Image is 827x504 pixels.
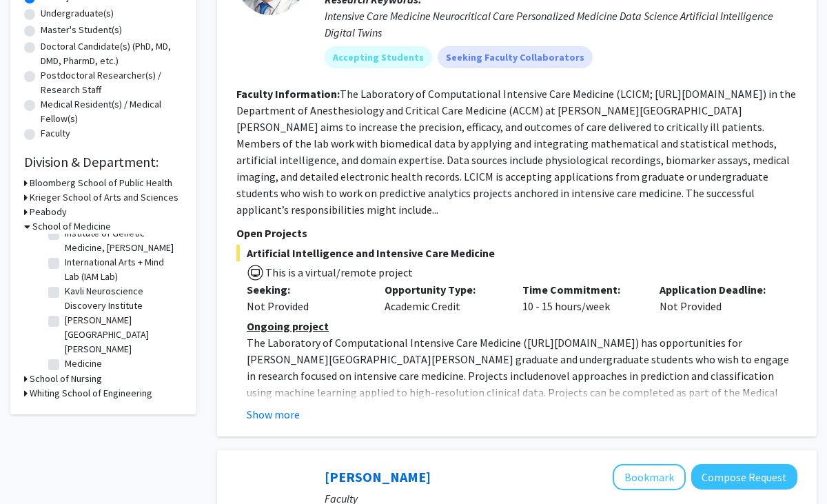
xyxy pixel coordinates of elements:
mat-chip: Seeking Faculty Collaborators [438,46,593,68]
u: Ongoing project [247,319,329,333]
span: This is a virtual/remote project [264,265,413,279]
label: Medical Resident(s) / Medical Fellow(s) [41,97,183,126]
h3: Peabody [30,205,67,219]
label: Institute of Genetic Medicine, [PERSON_NAME] [65,226,179,255]
button: Add Carlos Romo to Bookmarks [613,464,686,490]
p: Open Projects [236,225,797,241]
mat-chip: Accepting Students [325,46,432,68]
label: Undergraduate(s) [41,6,114,21]
iframe: Chat [10,442,59,494]
label: International Arts + Mind Lab (IAM Lab) [65,255,179,284]
p: Opportunity Type: [385,281,502,298]
h3: Bloomberg School of Public Health [30,176,172,190]
div: 10 - 15 hours/week [512,281,650,314]
span: The Laboratory of Computational Intensive Care Medicine ( [247,336,527,350]
div: Not Provided [247,298,364,314]
p: Seeking: [247,281,364,298]
label: Faculty [41,126,70,141]
span: Artificial Intelligence and Intensive Care Medicine [236,245,797,261]
label: Medicine [65,356,102,371]
span: novel approaches in prediction and classification using machine learning applied to high-resoluti... [247,369,778,416]
h3: School of Medicine [32,219,111,234]
button: Show more [247,406,300,423]
div: Academic Credit [374,281,512,314]
label: [PERSON_NAME][GEOGRAPHIC_DATA][PERSON_NAME] [65,313,179,356]
p: [URL][DOMAIN_NAME] Priority will be given to applicants who have completed coursework or have a d... [247,334,797,500]
fg-read-more: The Laboratory of Computational Intensive Care Medicine (LCICM; [URL][DOMAIN_NAME]) in the Depart... [236,87,796,216]
p: Time Commitment: [522,281,640,298]
div: Not Provided [649,281,787,314]
b: Faculty Information: [236,87,340,101]
h2: Division & Department: [24,154,183,170]
label: Kavli Neuroscience Discovery Institute [65,284,179,313]
h3: Krieger School of Arts and Sciences [30,190,178,205]
a: [PERSON_NAME] [325,468,431,485]
label: Doctoral Candidate(s) (PhD, MD, DMD, PharmD, etc.) [41,39,183,68]
h3: School of Nursing [30,372,102,386]
p: Application Deadline: [660,281,777,298]
label: Postdoctoral Researcher(s) / Research Staff [41,68,183,97]
div: Intensive Care Medicine Neurocritical Care Personalized Medicine Data Science Artificial Intellig... [325,8,797,41]
h3: Whiting School of Engineering [30,386,152,401]
label: Master's Student(s) [41,23,122,37]
span: ) has opportunities for [PERSON_NAME][GEOGRAPHIC_DATA][PERSON_NAME] graduate and undergraduate st... [247,336,789,383]
button: Compose Request to Carlos Romo [691,464,797,490]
